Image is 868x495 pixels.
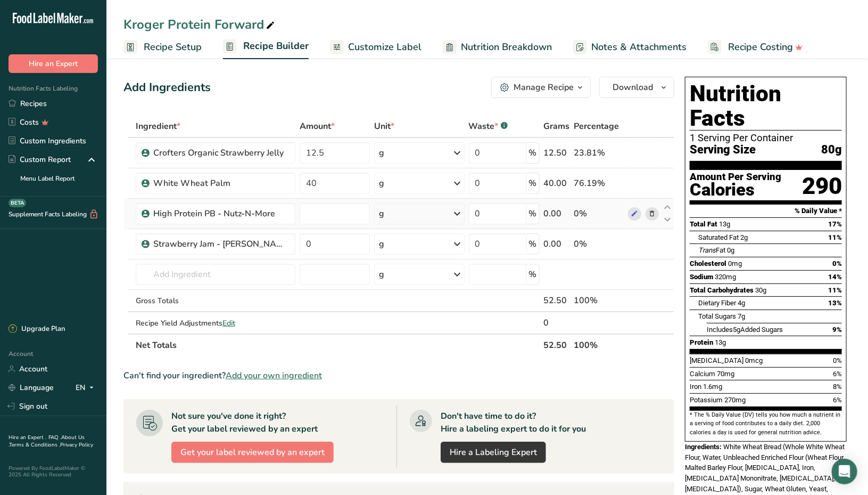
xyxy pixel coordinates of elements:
a: Recipe Setup [123,35,202,59]
span: 270mg [724,396,746,404]
span: 6% [833,396,842,404]
a: Recipe Builder [223,34,309,60]
span: Sodium [690,273,713,281]
button: Manage Recipe [491,77,591,98]
button: Hire an Expert [9,54,98,73]
span: 13% [828,299,842,307]
th: Net Totals [134,334,542,356]
div: Waste [469,120,508,133]
span: Potassium [690,396,723,404]
span: 9% [832,326,842,334]
span: Iron [690,383,701,391]
span: 11% [828,286,842,294]
span: Add your own ingredient [226,369,322,382]
span: Total Sugars [698,312,736,320]
span: 0% [833,356,842,364]
span: 1.6mg [703,383,722,391]
div: Recipe Yield Adjustments [136,318,296,329]
div: g [379,268,384,281]
span: 30g [755,286,766,294]
div: BETA [9,199,26,207]
div: 290 [802,172,842,200]
div: 100% [574,294,624,307]
span: 320mg [715,273,736,281]
a: Privacy Policy [60,441,93,449]
a: About Us . [9,434,85,449]
span: Serving Size [690,143,756,157]
section: % Daily Value * [690,205,842,217]
div: 52.50 [544,294,570,307]
div: Amount Per Serving [690,172,781,182]
a: Notes & Attachments [573,35,687,59]
div: Calories [690,182,781,198]
span: Edit [222,318,235,328]
span: 11% [828,233,842,241]
div: Manage Recipe [514,81,574,94]
span: 0% [832,259,842,267]
div: Open Intercom Messenger [832,459,857,484]
span: Saturated Fat [698,233,739,241]
div: Add Ingredients [123,79,211,96]
div: 0.00 [544,207,570,220]
a: Language [9,378,54,397]
span: Fat [698,246,725,254]
div: g [379,238,384,250]
div: Don't have time to do it? Hire a labeling expert to do it for you [441,410,586,435]
span: 0g [727,246,734,254]
div: 1 Serving Per Container [690,133,842,143]
span: Notes & Attachments [591,40,687,54]
span: 4g [738,299,745,307]
span: Recipe Builder [243,39,309,53]
span: 17% [828,220,842,228]
span: Unit [374,120,394,133]
span: Grams [544,120,570,133]
span: Total Carbohydrates [690,286,754,294]
div: Powered By FoodLabelMaker © 2025 All Rights Reserved [9,465,98,478]
div: 0% [574,207,624,220]
div: Upgrade Plan [9,324,65,335]
span: 0mg [728,259,742,267]
div: Kroger Protein Forward [123,15,277,34]
span: Download [613,81,653,94]
span: Protein [690,338,713,346]
a: Recipe Costing [708,35,803,59]
a: FAQ . [48,434,61,441]
span: 6% [833,370,842,378]
section: * The % Daily Value (DV) tells you how much a nutrient in a serving of food contributes to a dail... [690,411,842,437]
div: Not sure you've done it right? Get your label reviewed by an expert [171,410,318,435]
span: Percentage [574,120,619,133]
div: Custom Report [9,154,71,165]
span: Recipe Setup [144,40,202,54]
div: High Protein PB - Nutz-N-More [153,207,286,220]
span: Customize Label [348,40,421,54]
div: 12.50 [544,147,570,159]
a: Nutrition Breakdown [443,35,552,59]
span: 2g [740,233,748,241]
a: Hire an Expert . [9,434,46,441]
div: g [379,147,384,159]
span: 0mcg [745,356,763,364]
span: Dietary Fiber [698,299,736,307]
div: g [379,177,384,190]
div: Can't find your ingredient? [123,369,674,382]
input: Add Ingredient [136,264,296,285]
span: 5g [733,326,740,334]
span: 7g [738,312,745,320]
span: Total Fat [690,220,717,228]
div: 40.00 [544,177,570,190]
div: Crofters Organic Strawberry Jelly [153,147,286,159]
a: Terms & Conditions . [9,441,60,449]
span: 13g [715,338,726,346]
span: Recipe Costing [728,40,793,54]
button: Get your label reviewed by an expert [171,442,334,463]
div: 23.81% [574,147,624,159]
span: 80g [821,143,842,157]
span: 8% [833,383,842,391]
h1: Nutrition Facts [690,82,842,131]
span: Nutrition Breakdown [461,40,552,54]
div: EN [76,382,98,394]
span: Calcium [690,370,715,378]
div: White Wheat Palm [153,177,286,190]
div: g [379,207,384,220]
span: Get your label reviewed by an expert [180,446,325,459]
